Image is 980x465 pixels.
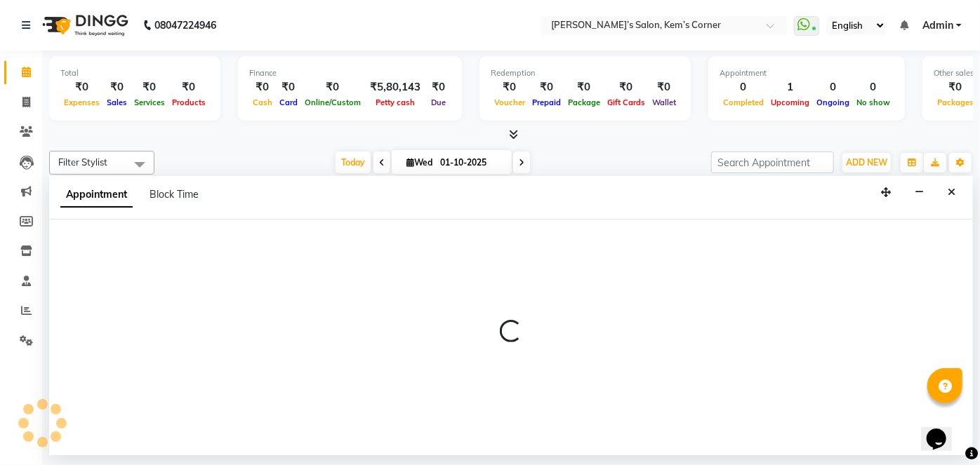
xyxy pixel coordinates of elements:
span: Block Time [150,188,199,201]
span: Package [564,97,604,107]
span: Appointment [60,182,133,208]
span: Due [428,97,449,107]
div: ₹0 [249,79,276,95]
span: Completed [720,97,767,107]
div: 1 [767,79,813,95]
div: ₹0 [426,79,451,95]
span: Prepaid [529,97,564,107]
span: Wallet [649,97,680,107]
button: ADD NEW [842,153,891,173]
b: 08047224946 [154,6,216,45]
span: No show [853,97,894,107]
span: Card [276,97,301,107]
span: Ongoing [813,97,853,107]
div: ₹0 [276,79,301,95]
input: 2025-10-01 [436,152,506,173]
div: ₹0 [131,79,168,95]
span: Wed [403,157,436,168]
div: ₹0 [103,79,131,95]
div: Total [60,67,209,79]
div: ₹0 [564,79,604,95]
div: 0 [813,79,853,95]
span: Filter Stylist [58,156,107,168]
span: Products [168,97,209,107]
img: logo [36,6,132,45]
span: Gift Cards [604,97,649,107]
iframe: chat widget [921,409,966,451]
span: Online/Custom [301,97,364,107]
div: ₹0 [934,79,977,95]
span: Admin [922,18,953,33]
div: ₹0 [604,79,649,95]
button: Close [941,182,962,203]
input: Search Appointment [711,151,834,173]
div: Finance [249,67,451,79]
span: Today [336,151,371,173]
div: 0 [853,79,894,95]
span: Services [131,97,168,107]
div: ₹0 [529,79,564,95]
span: Packages [934,97,977,107]
div: ₹0 [491,79,529,95]
span: Expenses [60,97,103,107]
div: Redemption [491,67,680,79]
span: Upcoming [767,97,813,107]
div: ₹0 [649,79,680,95]
div: ₹0 [60,79,103,95]
span: Petty cash [372,97,418,107]
div: ₹0 [301,79,364,95]
div: 0 [720,79,767,95]
div: Appointment [720,67,894,79]
span: ADD NEW [846,157,887,168]
span: Voucher [491,97,529,107]
span: Cash [249,97,276,107]
div: ₹0 [168,79,209,95]
div: ₹5,80,143 [364,79,426,95]
span: Sales [103,97,131,107]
